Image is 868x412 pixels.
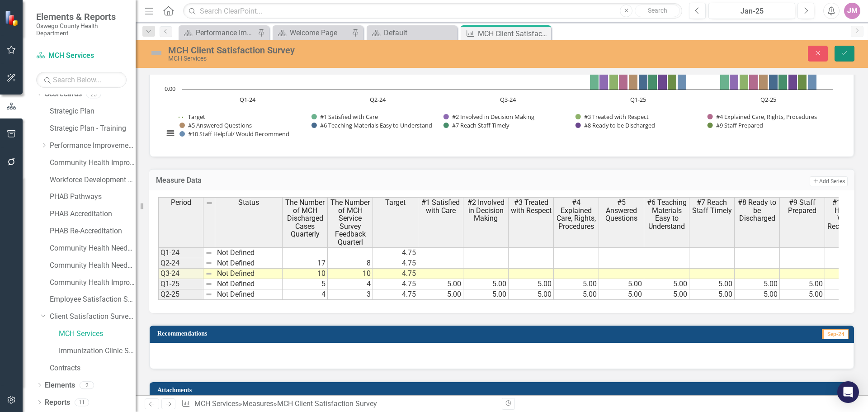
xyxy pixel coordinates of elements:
td: 4.75 [373,279,418,289]
input: Search ClearPoint... [183,3,682,19]
img: 8DAGhfEEPCf229AAAAAElFTkSuQmCC [205,249,212,256]
a: PHAB Accreditation [50,209,136,219]
td: Not Defined [215,279,283,289]
text: Q1-25 [630,95,646,104]
span: Search [648,7,667,14]
a: Strategic Plan [50,106,136,117]
span: The Number of MCH Service Survey Feedback Quarterl [330,199,371,246]
td: 5.00 [780,279,825,289]
td: 5.00 [689,289,735,300]
td: Q1-25 [158,279,203,289]
button: Show #8 Ready to be Discharged [576,121,656,129]
a: Reports [45,398,70,408]
td: 5.00 [689,279,735,289]
div: 25 [86,90,101,98]
td: Q3-24 [158,269,203,279]
h3: Attachments [157,387,849,393]
td: 4 [328,279,373,289]
td: Q2-25 [158,289,203,300]
div: Jan-25 [712,6,792,17]
td: 5.00 [418,279,463,289]
td: 5.00 [463,279,509,289]
span: #7 Reach Staff Timely [691,199,732,214]
span: Target [385,199,406,207]
img: 8DAGhfEEPCf229AAAAAElFTkSuQmCC [205,280,212,288]
span: #9 Staff Prepared [782,199,823,214]
span: #4 Explained Care, Rights, Procedures [556,199,597,230]
a: Strategic Plan - Training [50,123,136,134]
span: #8 Ready to be Discharged [736,199,778,223]
span: Status [238,199,259,207]
button: Show #3 Treated with Respect [576,113,650,121]
a: Welcome Page [275,27,349,38]
a: PHAB Pathways [50,192,136,202]
div: MCH Client Satisfaction Survey [168,45,545,55]
span: #2 Involved in Decision Making [465,199,506,223]
td: Not Defined [215,258,283,269]
button: Show #2 Involved in Decision Making [443,113,536,121]
div: Chart. Highcharts interactive chart. [159,12,844,147]
td: Q2-24 [158,258,203,269]
a: Elements [45,380,75,391]
span: Period [171,199,191,207]
a: Community Health Improvement Plan [50,278,136,288]
a: Immunization Clinic Satisfaction Survey [59,346,136,356]
a: Community Health Needs Assessment and Improvement Plan [50,243,136,254]
button: Jan-25 [708,3,795,19]
td: 8 [328,258,373,269]
button: Show #5 Answered Questions [179,121,252,129]
td: 4.75 [373,289,418,300]
td: 5.00 [644,289,689,300]
td: 5.00 [599,279,644,289]
td: Q1-24 [158,247,203,258]
img: ClearPoint Strategy [5,10,20,26]
button: Show Target [179,113,206,121]
a: Client Satisfaction Surveys [50,312,136,322]
a: Community Health Improvement Plan [50,158,136,168]
a: MCH Services [194,399,239,408]
a: Contracts [50,363,136,374]
button: Show #10 Staff Helpful/ Would Recommend [179,130,290,138]
a: Measures [242,399,274,408]
img: 8DAGhfEEPCf229AAAAAElFTkSuQmCC [205,270,212,277]
img: Not Defined [149,46,164,60]
a: MCH Services [36,51,127,61]
td: Not Defined [215,269,283,279]
text: Q2-24 [370,95,386,104]
input: Search Below... [36,72,127,88]
span: #1 Satisfied with Care [420,199,461,214]
td: 5.00 [599,289,644,300]
span: #6 Teaching Materials Easy to Understand [646,199,687,230]
span: Elements & Reports [36,11,127,22]
td: 10 [283,269,328,279]
td: 5.00 [735,289,780,300]
td: 10 [328,269,373,279]
text: Q3-24 [500,95,516,104]
img: 8DAGhfEEPCf229AAAAAElFTkSuQmCC [205,260,212,267]
td: 4.75 [373,247,418,258]
span: #3 Treated with Respect [510,199,552,214]
td: 4.75 [373,269,418,279]
td: 5.00 [780,289,825,300]
button: Search [635,5,680,17]
td: Not Defined [215,289,283,300]
img: 8DAGhfEEPCf229AAAAAElFTkSuQmCC [205,291,212,298]
button: Add Series [810,176,848,186]
small: Oswego County Health Department [36,22,127,37]
text: 0.00 [165,85,175,93]
td: 5.00 [463,289,509,300]
a: Scorecards [45,89,82,99]
a: Performance Improvement Plans [181,27,255,38]
a: Employee Satisfaction Survey [50,294,136,305]
div: Open Intercom Messenger [837,381,859,403]
svg: Interactive chart [159,12,838,147]
td: 5.00 [735,279,780,289]
a: PHAB Re-Accreditation [50,226,136,237]
td: 5 [283,279,328,289]
a: Default [369,27,455,38]
td: 5.00 [554,289,599,300]
button: Show #4 Explained Care, Rights, Procedures [708,113,818,121]
a: Workforce Development Plan [50,175,136,185]
div: Welcome Page [290,27,349,38]
div: Default [384,27,455,38]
